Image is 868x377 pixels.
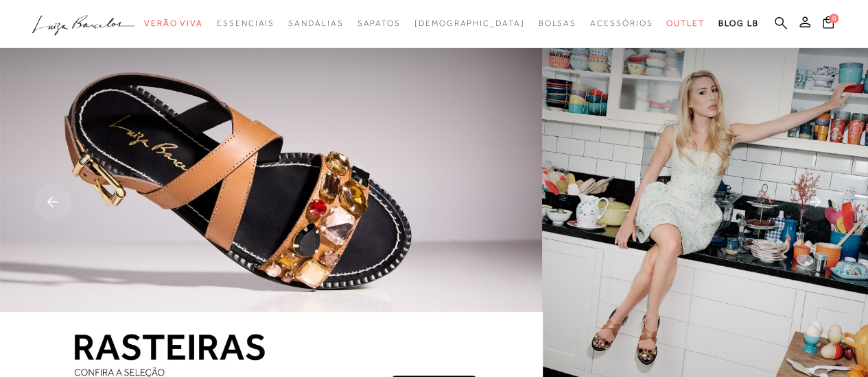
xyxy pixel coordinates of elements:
[819,15,838,34] button: 0
[217,11,274,36] a: categoryNavScreenReaderText
[144,18,203,28] span: Verão Viva
[357,18,400,28] span: Sapatos
[217,18,274,28] span: Essenciais
[357,11,400,36] a: categoryNavScreenReaderText
[666,18,705,28] span: Outlet
[288,18,343,28] span: Sandálias
[829,14,838,23] span: 0
[538,11,576,36] a: categoryNavScreenReaderText
[590,18,653,28] span: Acessórios
[414,11,525,36] a: noSubCategoriesText
[718,11,758,36] a: BLOG LB
[538,18,576,28] span: Bolsas
[590,11,653,36] a: categoryNavScreenReaderText
[718,18,758,28] span: BLOG LB
[414,18,525,28] span: [DEMOGRAPHIC_DATA]
[288,11,343,36] a: categoryNavScreenReaderText
[144,11,203,36] a: categoryNavScreenReaderText
[666,11,705,36] a: categoryNavScreenReaderText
